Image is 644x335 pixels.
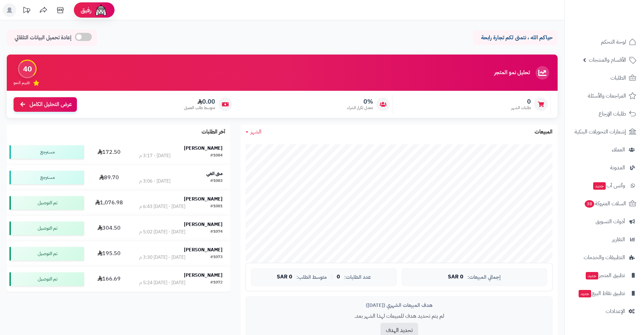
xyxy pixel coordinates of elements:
[184,98,215,105] span: 0.00
[139,203,185,210] div: [DATE] - [DATE] 6:43 م
[331,274,333,279] span: |
[9,222,84,235] div: تم التوصيل
[87,165,131,190] td: 89.70
[29,101,72,108] span: عرض التحليل الكامل
[246,128,262,136] a: الشهر
[584,253,625,262] span: التطبيقات والخدمات
[569,142,640,158] a: العملاء
[448,274,463,280] span: 0 SAR
[511,105,531,111] span: طلبات الشهر
[210,279,223,286] div: #1072
[210,254,223,261] div: #1073
[468,274,501,280] span: إجمالي المبيعات:
[612,145,625,154] span: العملاء
[14,80,30,86] span: تقييم النمو
[347,98,373,105] span: 0%
[87,190,131,215] td: 1,076.98
[184,221,223,228] strong: [PERSON_NAME]
[139,229,185,235] div: [DATE] - [DATE] 5:02 م
[569,106,640,122] a: طلبات الإرجاع
[9,272,84,286] div: تم التوصيل
[139,152,170,159] div: [DATE] - 3:17 م
[593,181,625,190] span: وآتس آب
[535,129,553,135] h3: المبيعات
[569,177,640,194] a: وآتس آبجديد
[569,231,640,248] a: التقارير
[210,203,223,210] div: #1081
[344,274,371,280] span: عدد الطلبات:
[251,302,547,309] div: هدف المبيعات الشهري ([DATE])
[18,3,35,19] a: تحديثات المنصة
[184,145,223,152] strong: [PERSON_NAME]
[251,312,547,320] p: لم يتم تحديد هدف للمبيعات لهذا الشهر بعد.
[585,200,594,208] span: 38
[579,290,591,297] span: جديد
[601,37,626,47] span: لوحة التحكم
[569,249,640,266] a: التطبيقات والخدمات
[94,3,108,17] img: ai-face.png
[184,272,223,279] strong: [PERSON_NAME]
[578,289,625,298] span: تطبيق نقاط البيع
[612,235,625,244] span: التقارير
[87,267,131,292] td: 166.69
[593,182,606,190] span: جديد
[139,178,170,185] div: [DATE] - 3:06 م
[585,271,625,280] span: تطبيق المتجر
[210,178,223,185] div: #1083
[584,199,626,208] span: السلات المتروكة
[87,140,131,165] td: 172.50
[206,170,223,177] strong: منى العي
[569,160,640,176] a: المدونة
[15,34,71,42] span: إعادة تحميل البيانات التلقائي
[569,213,640,230] a: أدوات التسويق
[575,127,626,137] span: إشعارات التحويلات البنكية
[589,55,626,65] span: الأقسام والمنتجات
[569,285,640,301] a: تطبيق نقاط البيعجديد
[569,88,640,104] a: المراجعات والأسئلة
[139,279,185,286] div: [DATE] - [DATE] 5:24 م
[14,97,77,112] a: عرض التحليل الكامل
[606,307,625,316] span: الإعدادات
[139,254,185,261] div: [DATE] - [DATE] 3:30 م
[296,274,327,280] span: متوسط الطلب:
[586,272,598,279] span: جديد
[210,229,223,235] div: #1074
[511,98,531,105] span: 0
[569,34,640,50] a: لوحة التحكم
[347,105,373,111] span: معدل تكرار الشراء
[599,109,626,119] span: طلبات الإرجاع
[569,124,640,140] a: إشعارات التحويلات البنكية
[184,195,223,203] strong: [PERSON_NAME]
[569,70,640,86] a: الطلبات
[9,196,84,210] div: تم التوصيل
[202,129,225,135] h3: آخر الطلبات
[569,303,640,319] a: الإعدادات
[184,105,215,111] span: متوسط طلب العميل
[569,195,640,212] a: السلات المتروكة38
[87,241,131,266] td: 195.50
[9,171,84,184] div: مسترجع
[610,73,626,83] span: الطلبات
[87,216,131,241] td: 304.50
[494,70,530,76] h3: تحليل نمو المتجر
[569,267,640,284] a: تطبيق المتجرجديد
[210,152,223,159] div: #1084
[9,247,84,260] div: تم التوصيل
[588,91,626,101] span: المراجعات والأسئلة
[184,246,223,253] strong: [PERSON_NAME]
[610,163,625,172] span: المدونة
[9,145,84,159] div: مسترجع
[337,274,340,280] span: 0
[478,34,553,42] p: حياكم الله ، نتمنى لكم تجارة رابحة
[250,128,262,136] span: الشهر
[81,6,91,14] span: رفيق
[277,274,292,280] span: 0 SAR
[596,217,625,226] span: أدوات التسويق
